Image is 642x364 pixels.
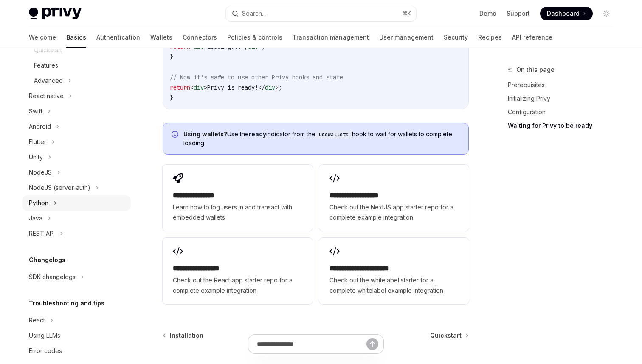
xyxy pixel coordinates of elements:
[194,84,204,91] span: div
[319,238,469,304] a: **** **** **** **** ***Check out the whitelabel starter for a complete whitelabel example integra...
[430,331,462,340] span: Quickstart
[204,84,207,91] span: >
[29,8,82,20] img: light logo
[207,84,258,91] span: Privy is ready!
[22,58,131,73] a: Features
[170,331,203,340] span: Installation
[329,202,459,223] span: Check out the NextJS app starter repo for a complete example integration
[96,27,140,48] a: Authentication
[29,27,56,48] a: Welcome
[22,328,131,343] a: Using LLMs
[507,9,530,18] a: Support
[379,27,434,48] a: User management
[315,130,352,139] code: useWallets
[29,255,65,265] h5: Changelogs
[170,84,190,91] span: return
[478,27,502,48] a: Recipes
[366,338,378,350] button: Send message
[275,84,279,91] span: >
[29,91,64,101] div: React native
[172,131,180,139] svg: Info
[444,27,468,48] a: Security
[29,137,46,147] div: Flutter
[173,202,302,223] span: Learn how to log users in and transact with embedded wallets
[29,298,104,308] h5: Troubleshooting and tips
[29,346,62,356] div: Error codes
[29,330,60,341] div: Using LLMs
[170,53,173,61] span: }
[29,183,90,193] div: NodeJS (server-auth)
[29,106,42,116] div: Swift
[512,27,552,48] a: API reference
[163,165,312,231] a: **** **** **** *Learn how to log users in and transact with embedded wallets
[34,60,58,71] div: Features
[29,229,55,239] div: REST API
[508,78,620,92] a: Prerequisites
[319,165,469,231] a: **** **** **** ****Check out the NextJS app starter repo for a complete example integration
[29,213,42,223] div: Java
[242,8,266,19] div: Search...
[190,84,194,91] span: <
[479,9,496,18] a: Demo
[402,10,411,17] span: ⌘ K
[163,331,203,340] a: Installation
[22,343,131,358] a: Error codes
[329,275,459,296] span: Check out the whitelabel starter for a complete whitelabel example integration
[150,27,172,48] a: Wallets
[508,92,620,105] a: Initializing Privy
[163,238,312,304] a: **** **** **** ***Check out the React app starter repo for a complete example integration
[34,76,63,86] div: Advanced
[249,130,266,138] a: ready
[183,130,227,138] strong: Using wallets?
[29,198,48,208] div: Python
[430,331,468,340] a: Quickstart
[226,6,416,21] button: Search...⌘K
[508,119,620,133] a: Waiting for Privy to be ready
[29,315,45,325] div: React
[547,9,580,18] span: Dashboard
[170,73,343,81] span: // Now it's safe to use other Privy hooks and state
[29,167,52,178] div: NodeJS
[227,27,282,48] a: Policies & controls
[600,7,613,20] button: Toggle dark mode
[29,272,76,282] div: SDK changelogs
[173,275,302,296] span: Check out the React app starter repo for a complete example integration
[29,121,51,132] div: Android
[265,84,275,91] span: div
[170,94,173,102] span: }
[258,84,265,91] span: </
[279,84,282,91] span: ;
[183,27,217,48] a: Connectors
[293,27,369,48] a: Transaction management
[183,130,460,147] span: Use the indicator from the hook to wait for wallets to complete loading.
[66,27,86,48] a: Basics
[508,105,620,119] a: Configuration
[516,65,555,75] span: On this page
[540,7,593,20] a: Dashboard
[29,152,43,162] div: Unity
